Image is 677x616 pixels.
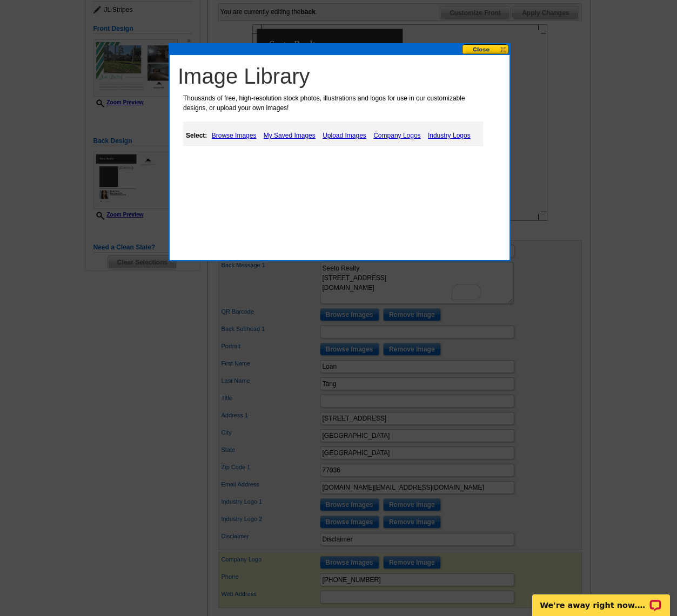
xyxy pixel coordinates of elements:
a: Browse Images [209,129,259,142]
strong: Select: [186,132,207,139]
p: Thousands of free, high-resolution stock photos, illustrations and logos for use in our customiza... [178,93,487,113]
iframe: LiveChat chat widget [525,582,677,616]
h1: Image Library [178,63,507,89]
a: Industry Logos [425,129,473,142]
a: My Saved Images [261,129,318,142]
a: Company Logos [371,129,423,142]
a: Upload Images [320,129,369,142]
